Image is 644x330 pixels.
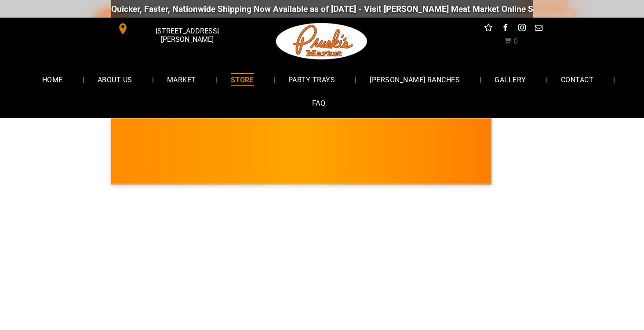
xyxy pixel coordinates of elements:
[357,68,473,91] a: [PERSON_NAME] RANCHES
[218,68,267,91] a: STORE
[84,68,146,91] a: ABOUT US
[130,22,244,48] span: [STREET_ADDRESS][PERSON_NAME]
[154,68,209,91] a: MARKET
[275,68,348,91] a: PARTY TRAYS
[481,68,539,91] a: GALLERY
[516,22,528,36] a: instagram
[499,22,511,36] a: facebook
[274,18,369,65] img: Pruski-s+Market+HQ+Logo2-1920w.png
[513,37,518,45] span: 0
[111,22,246,36] a: [STREET_ADDRESS][PERSON_NAME]
[548,68,607,91] a: CONTACT
[483,22,494,36] a: Social network
[29,68,76,91] a: HOME
[299,92,338,115] a: FAQ
[533,22,544,36] a: email
[110,4,643,14] div: Quicker, Faster, Nationwide Shipping Now Available as of [DATE] - Visit [PERSON_NAME] Meat Market...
